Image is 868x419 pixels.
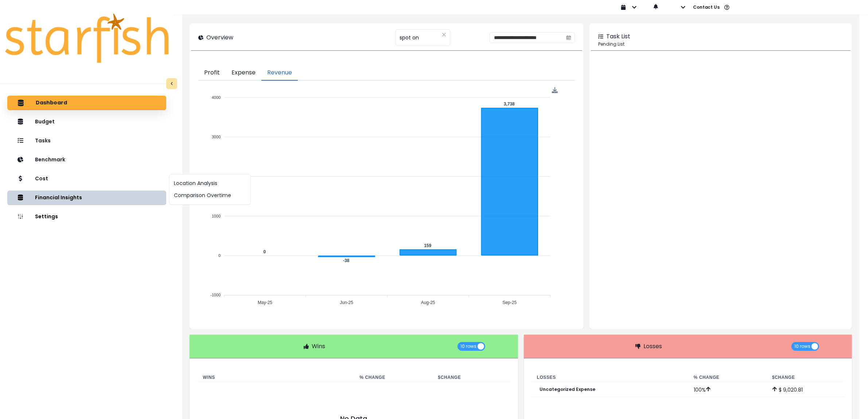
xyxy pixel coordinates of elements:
[7,115,166,129] button: Budget
[7,191,166,205] button: Financial Insights
[540,387,596,392] p: Uncategorized Expense
[198,65,226,81] button: Profit
[531,373,688,382] th: Losses
[7,153,166,167] button: Benchmark
[212,95,221,100] tspan: 4000
[35,176,48,182] p: Cost
[552,87,558,93] img: Download Revenue
[170,177,250,189] button: Location Analysis
[206,33,233,42] p: Overview
[35,157,65,163] p: Benchmark
[170,189,250,201] button: Comparison Overtime
[226,65,261,81] button: Expense
[460,342,476,351] span: 10 rows
[566,35,571,40] svg: calendar
[312,342,325,351] p: Wins
[354,373,432,382] th: % Change
[766,382,845,397] td: $ 9,020.81
[421,300,435,305] tspan: Aug-25
[210,293,221,297] tspan: -1000
[688,382,766,397] td: 100 %
[36,100,67,106] p: Dashboard
[212,214,221,218] tspan: 1000
[552,87,558,93] div: Menu
[197,373,354,382] th: Wins
[7,134,166,148] button: Tasks
[261,65,298,81] button: Revenue
[794,342,810,351] span: 10 rows
[35,119,55,125] p: Budget
[258,300,272,305] tspan: May-25
[643,342,662,351] p: Losses
[442,31,446,38] button: Clear
[606,32,630,41] p: Task List
[7,172,166,186] button: Cost
[688,373,766,382] th: % Change
[35,138,51,144] p: Tasks
[218,253,221,258] tspan: 0
[340,300,354,305] tspan: Jun-25
[598,41,843,47] p: Pending List
[212,135,221,139] tspan: 3000
[7,96,166,110] button: Dashboard
[503,300,517,305] tspan: Sep-25
[7,209,166,224] button: Settings
[432,373,511,382] th: $ Change
[400,30,419,45] span: spot on
[766,373,845,382] th: $ Change
[442,32,446,37] svg: close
